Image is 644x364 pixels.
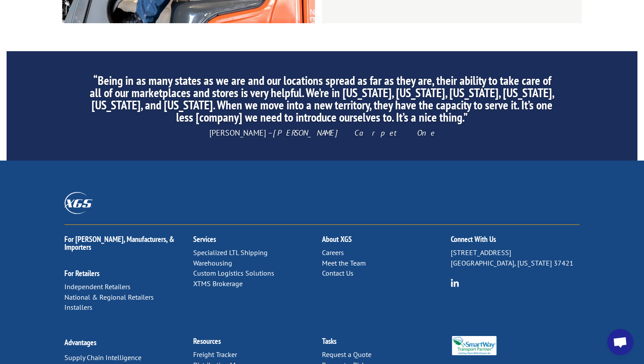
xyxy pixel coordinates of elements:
a: Contact Us [322,269,354,277]
a: Careers [322,248,344,257]
span: [PERSON_NAME] – [209,128,435,138]
a: For Retailers [64,268,99,278]
img: Smartway_Logo [451,336,498,355]
p: [STREET_ADDRESS] [GEOGRAPHIC_DATA], [US_STATE] 37421 [451,248,580,269]
a: About XGS [322,234,352,244]
a: Specialized LTL Shipping [193,248,268,257]
a: Services [193,234,216,244]
img: group-6 [451,279,459,287]
a: Custom Logistics Solutions [193,269,274,277]
a: Independent Retailers [64,282,131,291]
a: Request a Quote [322,350,372,359]
em: [PERSON_NAME] Carpet One [273,128,435,138]
a: Open chat [607,329,633,355]
a: Supply Chain Intelligence [64,353,142,362]
a: Advantages [64,337,96,347]
h2: “Being in as many states as we are and our locations spread as far as they are, their ability to ... [89,74,555,128]
a: Resources [193,336,221,346]
a: Installers [64,303,92,311]
a: Freight Tracker [193,350,237,359]
h2: Tasks [322,337,451,350]
img: XGS_Logos_ALL_2024_All_White [64,192,92,213]
a: XTMS Brokerage [193,279,243,288]
a: For [PERSON_NAME], Manufacturers, & Importers [64,234,174,252]
a: National & Regional Retailers [64,293,154,301]
a: Meet the Team [322,259,366,267]
a: Warehousing [193,259,232,267]
h2: Connect With Us [451,235,580,248]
